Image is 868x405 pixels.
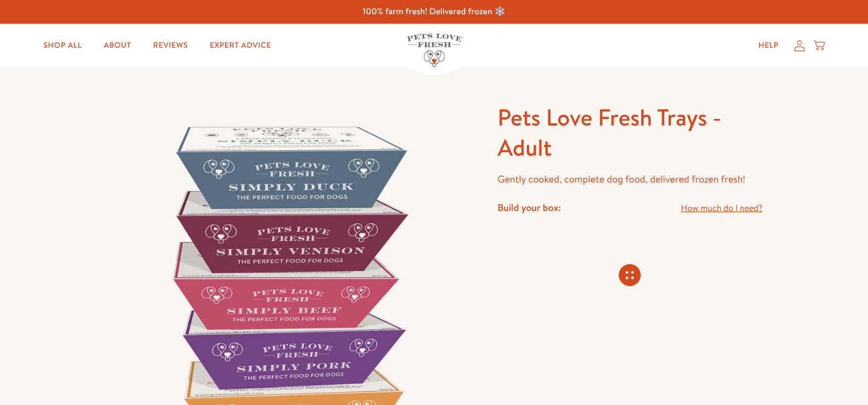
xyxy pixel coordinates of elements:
[497,201,561,214] h4: Build your box:
[145,35,197,56] a: Reviews
[681,201,762,216] a: How much do I need?
[201,35,280,56] a: Expert Advice
[497,171,762,188] p: Gently cooked, complete dog food, delivered frozen fresh!
[619,264,641,286] svg: Connecting store
[750,35,787,56] a: Help
[35,35,90,56] a: Shop All
[407,33,462,67] img: Pets Love Fresh
[497,102,762,162] h1: Pets Love Fresh Trays - Adult
[95,35,140,56] a: About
